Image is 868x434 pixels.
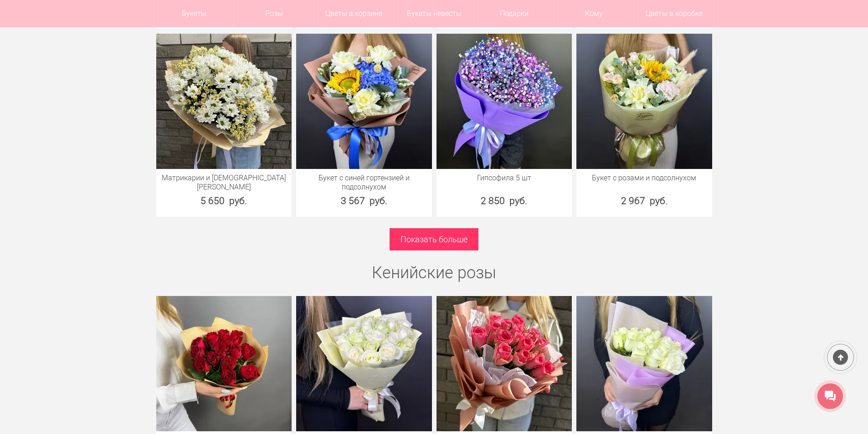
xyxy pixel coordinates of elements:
[156,194,292,208] div: 5 650 руб.
[441,174,568,183] a: Гипсофила 5 шт
[576,194,712,208] div: 2 967 руб.
[437,34,572,169] img: Гипсофила 5 шт
[296,296,432,432] img: 19 Белых роз
[301,174,427,192] a: Букет с синей гортензией и подсолнухом
[156,296,292,432] img: 15 красных роз премиум
[576,296,712,432] img: 17 Белых Премиум Роз
[296,194,432,208] div: 3 567 руб.
[390,228,478,250] a: Показать больше
[296,34,432,169] img: Букет с синей гортензией и подсолнухом
[372,263,496,282] a: Кенийские розы
[156,34,292,169] img: Матрикарии и Хризантема кустовая
[581,174,708,183] a: Букет с розами и подсолнухом
[576,34,712,169] img: Букет с розами и подсолнухом
[437,194,572,208] div: 2 850 руб.
[161,174,288,192] a: Матрикарии и [DEMOGRAPHIC_DATA][PERSON_NAME]
[437,296,572,432] img: Букет из 15 розовых роз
